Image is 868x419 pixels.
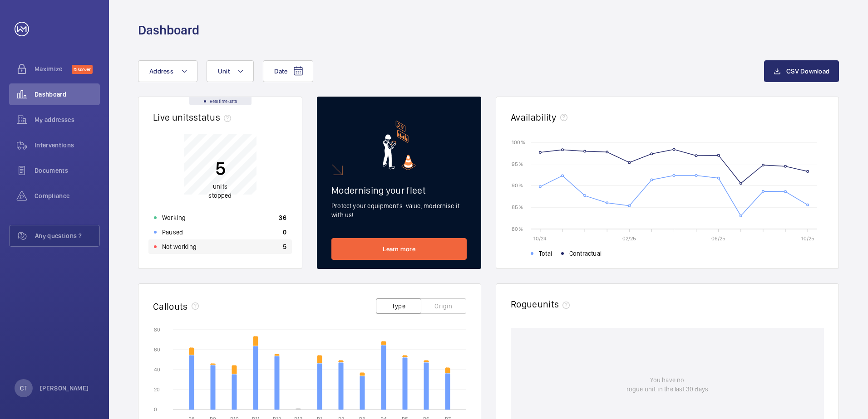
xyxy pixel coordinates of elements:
[279,213,286,222] p: 36
[162,213,186,222] p: Working
[512,182,523,189] text: 90 %
[40,384,89,393] p: [PERSON_NAME]
[538,298,574,310] span: units
[154,386,160,393] text: 20
[208,192,232,199] span: stopped
[263,60,313,82] button: Date
[153,112,235,123] h2: Live units
[154,326,160,333] text: 80
[331,185,467,196] h2: Modernising your fleet
[149,68,173,75] span: Address
[35,115,100,124] span: My addresses
[511,112,557,123] h2: Availability
[512,225,523,232] text: 80 %
[511,298,573,310] h2: Rogue
[512,161,523,167] text: 95 %
[35,166,100,175] span: Documents
[154,366,160,373] text: 40
[383,121,416,170] img: marketing-card.svg
[72,65,93,74] span: Discover
[138,22,199,39] h1: Dashboard
[35,90,100,99] span: Dashboard
[208,157,232,180] p: 5
[622,235,636,242] text: 02/25
[207,60,254,82] button: Unit
[35,141,100,150] span: Interventions
[539,249,552,258] span: Total
[283,242,286,251] p: 5
[331,201,467,219] p: Protect your equipment's value, modernise it with us!
[512,204,523,210] text: 85 %
[421,298,466,314] button: Origin
[801,235,814,242] text: 10/25
[376,298,421,314] button: Type
[193,112,235,123] span: status
[35,191,100,200] span: Compliance
[35,231,99,240] span: Any questions ?
[283,228,286,237] p: 0
[208,182,232,200] p: units
[764,60,839,82] button: CSV Download
[533,235,547,242] text: 10/24
[711,235,725,242] text: 06/25
[162,228,183,237] p: Paused
[331,238,467,260] a: Learn more
[154,346,160,353] text: 60
[274,68,287,75] span: Date
[162,242,197,251] p: Not working
[35,64,72,73] span: Maximize
[20,384,27,393] p: CT
[512,139,525,145] text: 100 %
[569,249,602,258] span: Contractual
[626,375,708,394] p: You have no rogue unit in the last 30 days
[154,406,157,413] text: 0
[786,68,829,75] span: CSV Download
[218,68,230,75] span: Unit
[153,301,188,312] h2: Callouts
[138,60,197,82] button: Address
[189,97,252,105] div: Real time data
